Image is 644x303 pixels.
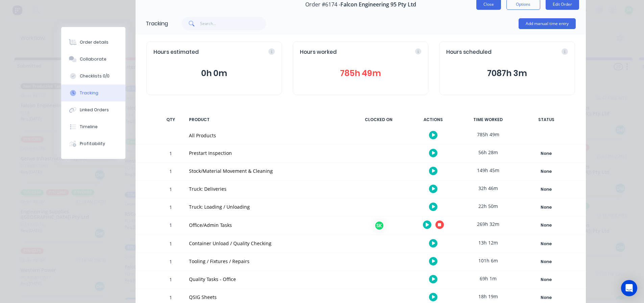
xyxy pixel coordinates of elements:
div: QTY [161,113,181,127]
div: TIME WORKED [463,113,514,127]
div: PRODUCT [185,113,349,127]
div: 1 [161,254,181,271]
div: None [522,167,571,176]
button: None [522,149,571,158]
button: Checklists 0/0 [61,68,125,85]
button: 0h 0m [153,67,275,80]
span: Falcon Engineering 95 Pty Ltd [340,1,416,8]
div: 1 [161,200,181,216]
div: None [522,275,571,284]
input: Search... [200,17,266,30]
button: 785h 49m [300,67,421,80]
button: None [522,293,571,302]
div: 149h 45m [463,163,514,178]
div: 1 [161,217,181,235]
div: 32h 46m [463,181,514,196]
button: None [522,203,571,212]
div: Tracking [80,90,98,96]
button: None [522,167,571,176]
div: 1 [161,236,181,253]
div: None [522,149,571,158]
div: Stock/Material Movement & Cleaning [189,167,345,174]
div: None [522,293,571,302]
button: 7087h 3m [446,67,568,80]
div: All Products [189,132,345,139]
div: Tracking [146,20,168,28]
div: 56h 28m [463,145,514,160]
div: CLOCKED ON [353,113,404,127]
div: Timeline [80,124,98,130]
div: None [522,185,571,194]
span: Hours scheduled [446,48,492,56]
div: QSIG Sheets [189,294,345,301]
button: None [522,220,571,230]
span: Hours estimated [153,48,199,56]
div: 13h 12m [463,235,514,250]
div: Checklists 0/0 [80,73,110,79]
div: 101h 6m [463,253,514,268]
button: Linked Orders [61,101,125,118]
div: Open Intercom Messenger [621,280,637,296]
button: None [522,185,571,194]
div: Prestart Inspection [189,149,345,157]
div: SK [374,220,384,231]
div: None [522,257,571,266]
div: None [522,239,571,248]
div: Tooling / Fixtures / Repairs [189,258,345,265]
div: Linked Orders [80,107,109,113]
div: 269h 32m [463,216,514,232]
div: STATUS [518,113,575,127]
div: 785h 49m [463,127,514,142]
div: ACTIONS [408,113,459,127]
div: 1 [161,182,181,198]
div: None [522,221,571,230]
div: Truck: Deliveries [189,185,345,192]
div: Profitability [80,141,105,147]
div: Quality Tasks - Office [189,276,345,283]
div: Order details [80,39,109,45]
button: None [522,257,571,266]
button: Add manual time entry [519,18,576,29]
div: Office/Admin Tasks [189,222,345,229]
div: Container Unload / Quality Checking [189,240,345,247]
div: None [522,203,571,212]
button: None [522,239,571,249]
span: Hours worked [300,48,337,56]
button: Order details [61,34,125,51]
div: 22h 50m [463,199,514,214]
button: Collaborate [61,51,125,68]
div: 69h 1m [463,271,514,286]
div: Collaborate [80,56,106,62]
button: None [522,275,571,284]
div: 1 [161,272,181,288]
button: Profitability [61,135,125,152]
div: 1 [161,146,181,162]
span: Order #6174 - [305,1,340,8]
button: Tracking [61,85,125,101]
div: Truck: Loading / Unloading [189,203,345,210]
div: 1 [161,164,181,180]
button: Timeline [61,118,125,135]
